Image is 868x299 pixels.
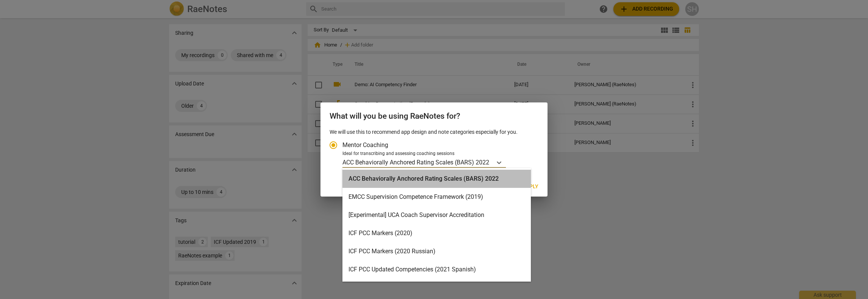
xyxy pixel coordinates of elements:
div: ICF PCC Updated Competencies (2021 Spanish) [342,260,531,279]
h2: What will you be using RaeNotes for? [330,112,538,121]
div: ICF Team Competencies (2020) [342,279,531,297]
div: ACC Behaviorally Anchored Rating Scales (BARS) 2022 [342,170,531,188]
div: [Experimental] UCA Coach Supervisor Accreditation [342,206,531,224]
input: Ideal for transcribing and assessing coaching sessionsACC Behaviorally Anchored Rating Scales (BA... [490,159,492,166]
div: Ideal for transcribing and assessing coaching sessions [342,150,536,157]
div: ICF PCC Markers (2020 Russian) [342,242,531,260]
span: Mentor Coaching [342,141,388,149]
p: ACC Behaviorally Anchored Rating Scales (BARS) 2022 [342,158,489,167]
div: Account type [330,136,538,168]
p: We will use this to recommend app design and note categories especially for you. [330,128,538,136]
div: EMCC Supervision Competence Framework (2019) [342,188,531,206]
div: ICF PCC Markers (2020) [342,224,531,242]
